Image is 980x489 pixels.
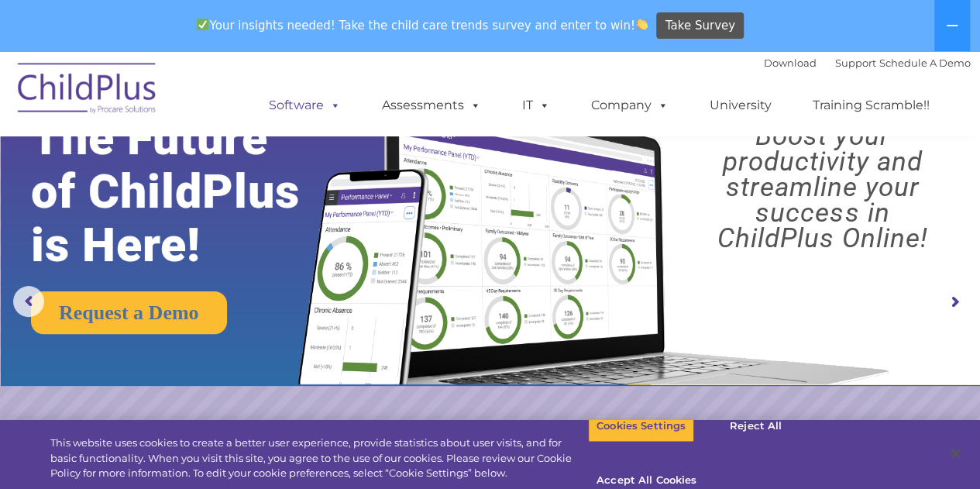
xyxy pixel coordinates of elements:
a: Software [253,90,356,121]
font: | [764,57,971,69]
img: 👏 [636,19,648,30]
a: IT [507,90,566,121]
a: Take Survey [656,12,744,40]
rs-layer: The Future of ChildPlus is Here! [31,112,344,272]
button: Reject All [707,410,804,443]
span: Last name [215,102,263,114]
span: Your insights needed! Take the child care trends survey and enter to win! [191,10,655,40]
div: This website uses cookies to create a better user experience, provide statistics about user visit... [50,436,588,481]
a: Assessments [366,90,497,121]
a: Download [764,57,817,69]
a: Training Scramble!! [797,90,945,121]
span: Phone number [215,166,281,177]
img: ✅ [197,19,208,30]
a: Company [576,90,684,121]
button: Cookies Settings [588,410,694,443]
a: Request a Demo [31,291,227,334]
span: Take Survey [665,12,735,40]
img: ChildPlus by Procare Solutions [10,52,165,129]
a: University [694,90,787,121]
a: Schedule A Demo [879,57,971,69]
a: Support [835,57,876,69]
rs-layer: Boost your productivity and streamline your success in ChildPlus Online! [677,123,968,251]
button: Close [938,436,972,470]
